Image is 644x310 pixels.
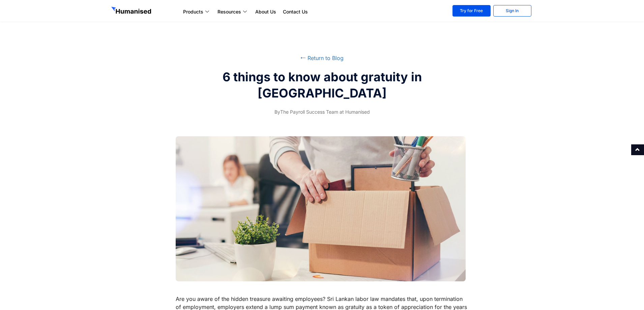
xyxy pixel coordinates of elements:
img: GetHumanised Logo [111,7,152,16]
a: Contact Us [280,8,311,16]
span: By [274,109,280,115]
a: ⭠ Return to Blog [300,55,344,61]
a: About Us [252,8,280,16]
img: 6 things to know about gratuity in Sri Lanka [176,136,466,281]
h2: 6 things to know about gratuity in [GEOGRAPHIC_DATA] [196,69,448,101]
a: Resources [214,8,252,16]
a: Products [180,8,214,16]
a: Try for Free [452,5,491,17]
span: The Payroll Success Team at Humanised [274,108,370,116]
a: Sign In [493,5,531,17]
